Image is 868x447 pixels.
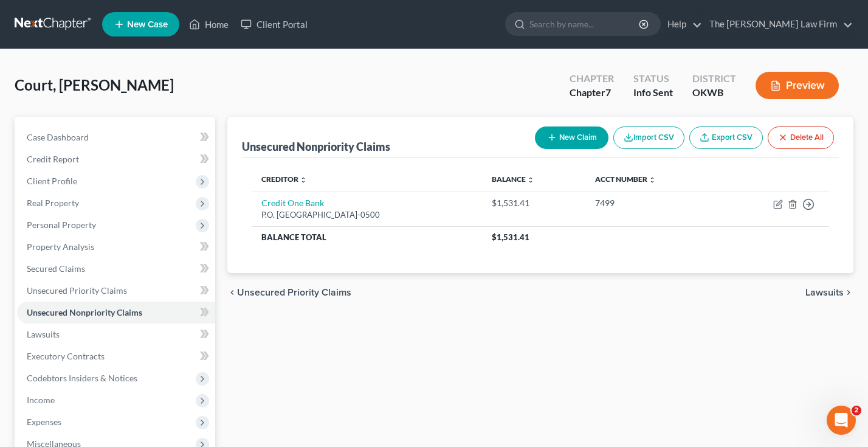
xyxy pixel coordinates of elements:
a: Unsecured Priority Claims [17,280,215,302]
button: chevron_left Unsecured Priority Claims [227,288,351,297]
a: Lawsuits [17,324,215,345]
i: chevron_left [227,288,237,297]
span: Income [27,395,55,405]
button: Delete All [768,126,834,149]
a: Export CSV [689,126,763,149]
span: Client Profile [27,176,77,186]
span: 7 [605,86,611,98]
span: 2 [852,406,861,415]
button: New Claim [535,126,608,149]
a: Home [183,13,235,35]
div: $1,531.41 [492,197,576,209]
span: $1,531.41 [492,232,529,242]
a: Executory Contracts [17,345,215,367]
i: unfold_more [527,176,534,184]
iframe: Intercom live chat [827,406,856,435]
a: Help [661,13,702,35]
span: Codebtors Insiders & Notices [27,373,137,383]
span: Secured Claims [27,263,85,274]
span: Credit Report [27,154,79,164]
div: OKWB [692,86,736,100]
i: chevron_right [844,288,853,297]
a: Credit Report [17,148,215,170]
span: Unsecured Priority Claims [237,288,351,297]
button: Lawsuits chevron_right [805,288,853,297]
a: Client Portal [235,13,314,35]
div: Unsecured Nonpriority Claims [242,139,390,154]
div: Chapter [570,72,614,86]
span: Lawsuits [27,329,60,339]
i: unfold_more [649,176,656,184]
a: Case Dashboard [17,126,215,148]
div: Chapter [570,86,614,100]
div: P.O. [GEOGRAPHIC_DATA]-0500 [261,209,472,221]
a: Credit One Bank [261,198,324,208]
a: The [PERSON_NAME] Law Firm [703,13,853,35]
div: Status [633,72,673,86]
a: Creditor unfold_more [261,175,307,184]
span: Property Analysis [27,241,94,252]
a: Secured Claims [17,258,215,280]
a: Unsecured Nonpriority Claims [17,302,215,324]
span: Personal Property [27,220,96,230]
span: Executory Contracts [27,351,105,361]
div: Info Sent [633,86,673,100]
a: Balance unfold_more [492,175,534,184]
span: Court, [PERSON_NAME] [15,76,174,94]
a: Acct Number unfold_more [595,175,656,184]
span: Case Dashboard [27,132,89,142]
span: Unsecured Nonpriority Claims [27,307,142,317]
span: Real Property [27,198,79,208]
span: Expenses [27,417,61,427]
a: Property Analysis [17,236,215,258]
th: Balance Total [252,226,482,248]
span: Lawsuits [805,288,844,297]
span: New Case [127,20,168,29]
button: Import CSV [613,126,684,149]
i: unfold_more [300,176,307,184]
input: Search by name... [529,13,641,35]
div: 7499 [595,197,709,209]
div: District [692,72,736,86]
button: Preview [756,72,839,99]
span: Unsecured Priority Claims [27,285,127,296]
